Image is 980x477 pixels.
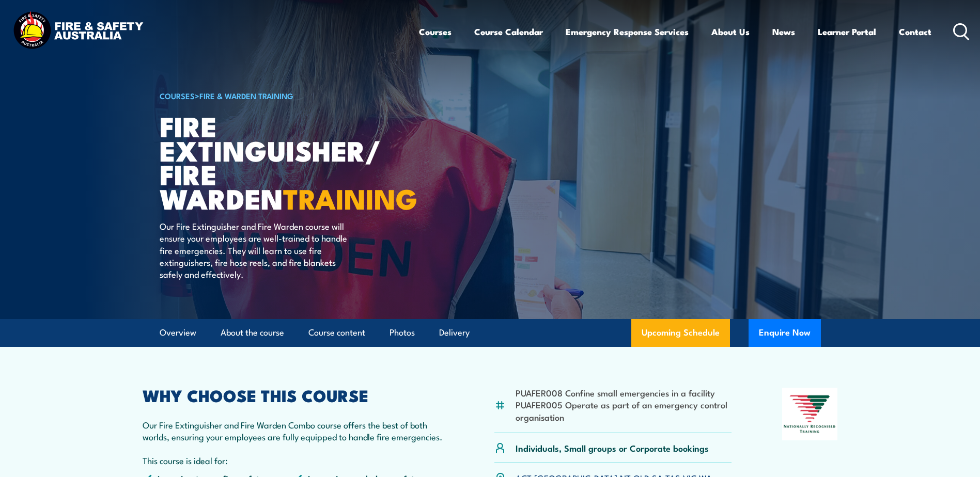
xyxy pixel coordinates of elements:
a: About the course [221,319,284,346]
a: Photos [390,319,415,346]
p: Our Fire Extinguisher and Fire Warden Combo course offers the best of both worlds, ensuring your ... [143,419,444,443]
a: COURSES [160,90,195,101]
a: Overview [160,319,196,346]
a: Upcoming Schedule [631,319,730,347]
a: Contact [899,18,931,45]
a: Emergency Response Services [566,18,689,45]
button: Enquire Now [749,319,821,347]
p: Individuals, Small groups or Corporate bookings [516,442,709,454]
a: About Us [711,18,750,45]
p: Our Fire Extinguisher and Fire Warden course will ensure your employees are well-trained to handl... [160,220,348,280]
img: Nationally Recognised Training logo. [782,388,838,440]
h2: WHY CHOOSE THIS COURSE [143,388,444,402]
a: Courses [419,18,452,45]
h6: > [160,89,415,102]
a: News [772,18,795,45]
a: Course content [308,319,365,346]
li: PUAFER008 Confine small emergencies in a facility [516,387,732,399]
li: PUAFER005 Operate as part of an emergency control organisation [516,399,732,423]
a: Course Calendar [474,18,543,45]
a: Delivery [439,319,470,346]
h1: Fire Extinguisher/ Fire Warden [160,114,415,210]
strong: TRAINING [283,176,417,219]
p: This course is ideal for: [143,454,444,466]
a: Fire & Warden Training [199,90,293,101]
a: Learner Portal [818,18,876,45]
